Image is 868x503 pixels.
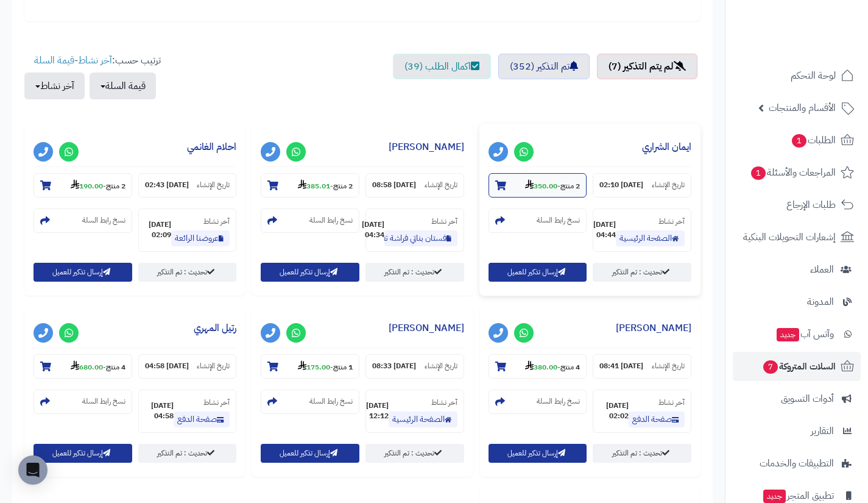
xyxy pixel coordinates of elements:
[145,401,174,421] strong: [DATE] 04:58
[298,362,330,373] strong: 175.00
[498,54,590,79] a: تم التذكير (352)
[537,215,580,226] small: نسخ رابط السلة
[138,444,237,463] a: تحديث : تم التذكير
[333,180,353,191] strong: 2 منتج
[78,53,112,68] a: آخر نشاط
[781,390,834,407] span: أدوات التسويق
[791,132,836,149] span: الطلبات
[616,321,691,335] a: [PERSON_NAME]
[733,319,861,349] a: وآتس آبجديد
[763,490,786,503] span: جديد
[171,230,230,246] a: عروضنا الرائعة
[593,219,616,240] strong: [DATE] 04:44
[733,287,861,316] a: المدونة
[82,396,125,407] small: نسخ رابط السلة
[197,180,230,190] small: تاريخ الإنشاء
[298,179,353,191] small: -
[145,219,172,240] strong: [DATE] 02:09
[751,166,766,180] span: 1
[743,229,836,246] span: إشعارات التحويلات البنكية
[145,361,189,371] strong: [DATE] 04:58
[733,61,861,90] a: لوحة التحكم
[769,99,836,116] span: الأقسام والمنتجات
[34,390,132,414] section: نسخ رابط السلة
[599,180,643,190] strong: [DATE] 02:10
[194,321,236,335] a: رتيل المهري
[733,190,861,219] a: طلبات الإرجاع
[599,401,629,421] strong: [DATE] 02:02
[733,223,861,252] a: إشعارات التحويلات البنكية
[525,180,557,191] strong: 350.00
[372,361,416,371] strong: [DATE] 08:33
[489,263,587,282] button: إرسال تذكير للعميل
[106,362,125,373] strong: 4 منتج
[106,180,125,191] strong: 2 منتج
[489,209,587,233] section: نسخ رابط السلة
[489,354,587,379] section: 4 منتج-380.00
[425,180,457,190] small: تاريخ الإنشاء
[763,360,778,374] span: 7
[372,180,416,190] strong: [DATE] 08:58
[642,140,691,154] a: ايمان الشراري
[652,180,685,190] small: تاريخ الإنشاء
[593,444,691,463] a: تحديث : تم التذكير
[203,216,230,227] small: آخر نشاط
[431,216,457,227] small: آخر نشاط
[733,126,861,155] a: الطلبات1
[389,321,464,335] a: [PERSON_NAME]
[489,173,587,198] section: 2 منتج-350.00
[658,216,685,227] small: آخر نشاط
[34,354,132,379] section: 4 منتج-680.00
[760,455,834,472] span: التطبيقات والخدمات
[362,219,384,240] strong: [DATE] 04:34
[24,54,161,99] ul: ترتيب حسب: -
[71,180,103,191] strong: 190.00
[733,449,861,478] a: التطبيقات والخدمات
[616,230,685,246] a: الصفحة الرئيسية
[174,412,230,427] a: صفحة الدفع
[82,215,125,226] small: نسخ رابط السلة
[24,73,85,99] button: آخر نشاط
[786,196,836,213] span: طلبات الإرجاع
[733,255,861,284] a: العملاء
[389,412,457,427] a: الصفحة الرئيسية
[298,360,353,373] small: -
[365,263,464,282] a: تحديث : تم التذكير
[145,180,189,190] strong: [DATE] 02:43
[138,263,237,282] a: تحديث : تم التذكير
[71,362,103,373] strong: 680.00
[389,140,464,154] a: [PERSON_NAME]
[333,362,353,373] strong: 1 منتج
[384,230,457,246] a: فستان بناتي فراشة تفاحي m3626
[658,397,685,408] small: آخر نشاط
[762,358,836,375] span: السلات المتروكة
[309,215,353,226] small: نسخ رابط السلة
[431,397,457,408] small: آخر نشاط
[560,362,580,373] strong: 4 منتج
[203,397,230,408] small: آخر نشاط
[811,423,834,440] span: التقارير
[537,396,580,407] small: نسخ رابط السلة
[365,444,464,463] a: تحديث : تم التذكير
[792,134,806,148] span: 1
[34,53,74,68] a: قيمة السلة
[393,54,491,79] a: اكمال الطلب (39)
[597,54,697,79] a: لم يتم التذكير (7)
[261,444,359,463] button: إرسال تذكير للعميل
[187,140,236,154] a: احلام الغانمي
[733,352,861,381] a: السلات المتروكة7
[90,73,156,99] button: قيمة السلة
[777,328,799,341] span: جديد
[733,158,861,187] a: المراجعات والأسئلة1
[34,209,132,233] section: نسخ رابط السلة
[733,416,861,446] a: التقارير
[785,32,856,58] img: logo-2.png
[652,361,685,371] small: تاريخ الإنشاء
[366,401,389,421] strong: [DATE] 12:12
[261,354,359,379] section: 1 منتج-175.00
[34,173,132,198] section: 2 منتج-190.00
[425,361,457,371] small: تاريخ الإنشاء
[593,263,691,282] a: تحديث : تم التذكير
[807,293,834,310] span: المدونة
[261,390,359,414] section: نسخ رابط السلة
